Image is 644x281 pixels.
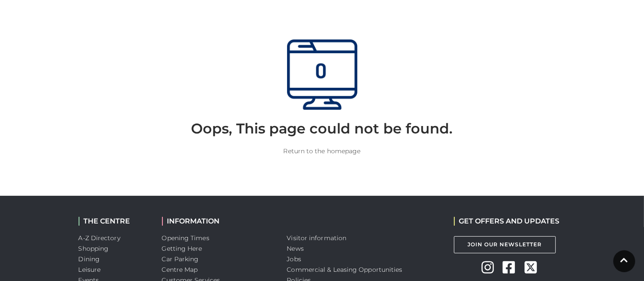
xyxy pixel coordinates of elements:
[79,217,149,225] h2: THE CENTRE
[284,147,361,155] a: Return to the homepage
[79,266,101,274] a: Leisure
[85,120,559,137] h2: Oops, This page could not be found.
[454,236,556,253] a: Join Our Newsletter
[79,234,120,242] a: A-Z Directory
[162,234,209,242] a: Opening Times
[454,217,560,225] h2: GET OFFERS AND UPDATES
[287,255,301,263] a: Jobs
[162,266,198,274] a: Centre Map
[79,255,100,263] a: Dining
[287,266,403,274] a: Commercial & Leasing Opportunities
[162,255,199,263] a: Car Parking
[287,40,357,110] img: 404Page.png
[79,245,109,252] a: Shopping
[162,245,202,252] a: Getting Here
[287,245,304,252] a: News
[162,217,274,225] h2: INFORMATION
[287,234,347,242] a: Visitor information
